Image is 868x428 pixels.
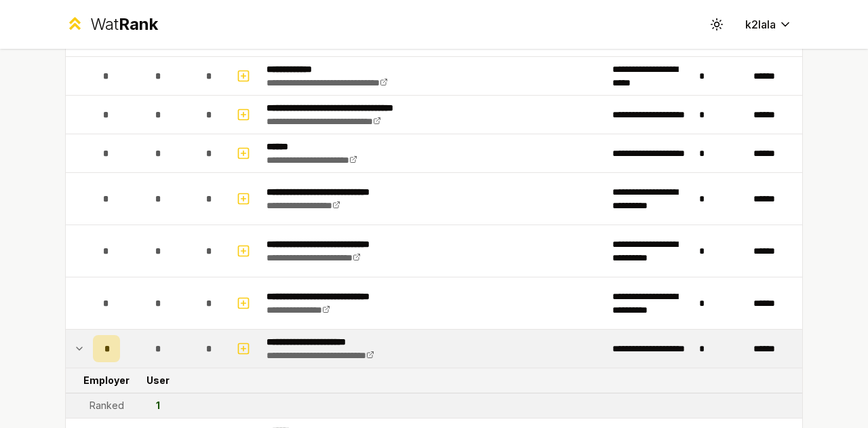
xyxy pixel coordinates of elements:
[156,399,160,412] div: 1
[734,12,803,37] button: k2lala
[90,399,124,412] div: Ranked
[65,14,158,35] a: WatRank
[125,368,191,393] td: User
[87,368,125,393] td: Employer
[90,14,158,35] div: Wat
[119,14,158,34] span: Rank
[745,16,776,33] span: k2lala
